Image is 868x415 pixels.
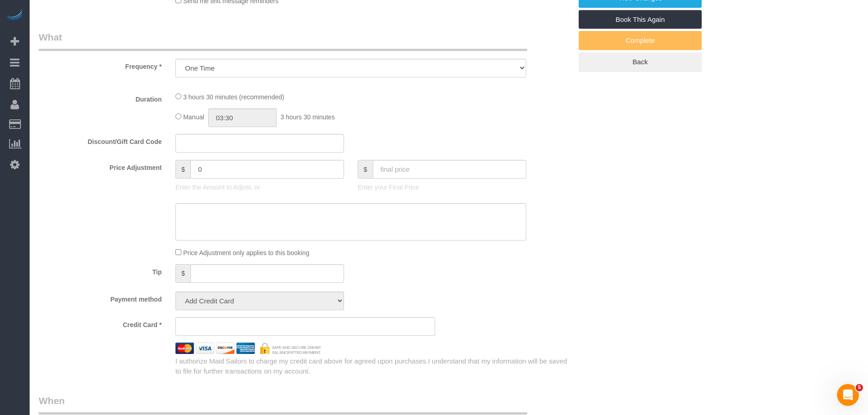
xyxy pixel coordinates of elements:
[39,394,527,415] legend: When
[837,384,859,406] iframe: Intercom live chat
[39,31,527,51] legend: What
[579,10,702,29] a: Book This Again
[175,264,190,283] span: $
[856,384,863,391] span: 5
[169,356,579,376] div: I authorize Maid Sailors to charge my credit card above for agreed upon purchases.
[32,160,169,172] label: Price Adjustment
[183,93,284,101] span: 3 hours 30 minutes (recommended)
[32,264,169,277] label: Tip
[175,183,344,192] p: Enter the Amount to Adjust, or
[32,317,169,329] label: Credit Card *
[169,343,328,354] img: credit cards
[358,160,373,179] span: $
[358,183,526,192] p: Enter your Final Price
[183,249,309,256] span: Price Adjustment only applies to this booking
[32,59,169,71] label: Frequency *
[183,113,204,121] span: Manual
[175,357,567,374] span: I understand that my information will be saved to file for further transactions on my account.
[183,322,427,330] iframe: Secure card payment input frame
[32,92,169,104] label: Duration
[32,134,169,146] label: Discount/Gift Card Code
[5,9,24,22] img: Automaid Logo
[373,160,526,179] input: final price
[32,292,169,304] label: Payment method
[579,52,702,72] a: Back
[175,160,190,179] span: $
[281,113,335,121] span: 3 hours 30 minutes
